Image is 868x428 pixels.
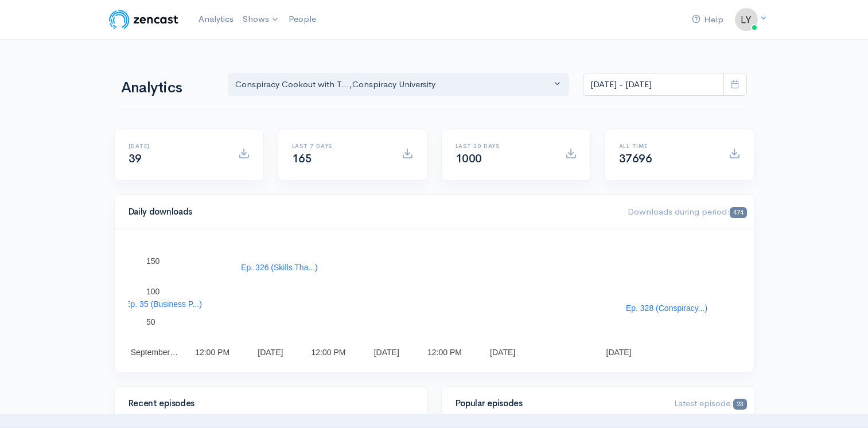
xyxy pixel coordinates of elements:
text: [DATE] [606,348,631,357]
button: Conspiracy Cookout with T..., Conspiracy University [228,73,570,96]
span: 1000 [456,151,482,166]
text: 150 [146,256,160,266]
span: 37696 [619,151,652,166]
img: ... [735,8,758,31]
text: 50 [146,317,155,326]
input: analytics date range selector [583,73,724,96]
text: September… [130,348,177,357]
span: Downloads during period: [628,206,746,217]
text: [DATE] [490,348,515,357]
text: [DATE] [373,348,399,357]
text: Ep. 326 (Skills Tha...) [241,263,318,272]
span: 165 [292,151,312,166]
h6: Last 30 days [456,143,551,149]
h6: Last 7 days [292,143,388,149]
a: Shows [238,7,284,32]
img: ZenCast Logo [107,8,180,31]
a: Analytics [194,7,238,32]
h1: Analytics [121,80,214,96]
h6: [DATE] [129,143,224,149]
text: Ep. 35 (Business P...) [125,299,202,309]
text: 12:00 PM [427,348,461,357]
text: 100 [146,287,160,296]
h4: Daily downloads [129,207,614,217]
h4: Popular episodes [456,399,661,408]
svg: A chart. [129,243,740,358]
div: Conspiracy Cookout with T... , Conspiracy University [235,78,552,91]
span: 474 [730,207,746,218]
h4: Recent episodes [129,399,406,408]
text: Ep. 328 (Conspiracy...) [625,304,707,313]
iframe: gist-messenger-bubble-iframe [829,389,857,417]
text: [DATE] [258,348,283,357]
h6: All time [619,143,715,149]
span: 23 [733,399,746,410]
text: 12:00 PM [311,348,345,357]
text: 12:00 PM [195,348,229,357]
a: People [284,7,321,32]
span: 39 [129,151,142,166]
span: Latest episode: [674,398,746,408]
a: Help [687,7,728,32]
